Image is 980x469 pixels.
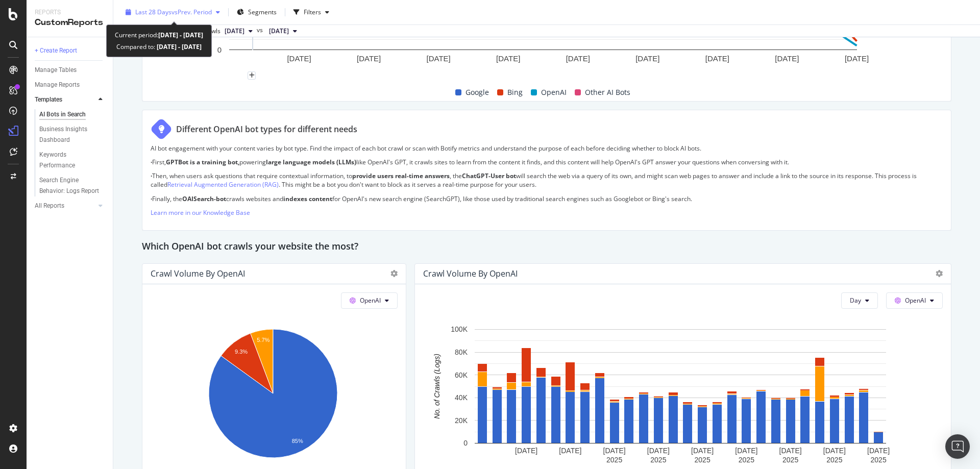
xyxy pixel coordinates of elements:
[142,239,358,255] h2: Which OpenAI bot crawls your website the most?
[151,324,395,467] svg: A chart.
[39,150,96,171] div: Keywords Performance
[35,201,64,211] div: All Reports
[496,54,520,63] text: [DATE]
[871,456,887,464] text: 2025
[695,456,710,464] text: 2025
[155,42,202,51] b: [DATE] - [DATE]
[217,45,222,54] text: 0
[304,8,321,16] div: Filters
[35,94,62,105] div: Templates
[841,292,878,309] button: Day
[341,292,398,309] button: OpenAI
[357,54,381,63] text: [DATE]
[423,324,938,467] svg: A chart.
[650,456,666,464] text: 2025
[463,439,468,447] text: 0
[287,54,311,63] text: [DATE]
[823,447,846,455] text: [DATE]
[39,175,100,196] div: Search Engine Behavior: Logs Report
[35,17,105,29] div: CustomReports
[606,456,622,464] text: 2025
[171,8,212,16] span: vs Prev. Period
[248,8,277,16] span: Segments
[233,4,281,20] button: Segments
[151,171,943,189] p: Then, when users ask questions that require contextual information, to , the will search the web ...
[182,194,226,203] strong: OAISearch-bot
[265,25,301,37] button: [DATE]
[559,447,581,455] text: [DATE]
[151,194,152,203] strong: ·
[635,54,659,63] text: [DATE]
[515,447,537,455] text: [DATE]
[845,54,869,63] text: [DATE]
[705,54,729,63] text: [DATE]
[269,27,289,36] span: 2025 Aug. 30th
[566,54,590,63] text: [DATE]
[39,124,106,145] a: Business Insights Dashboard
[142,239,951,255] div: Which OpenAI bot crawls your website the most?
[455,416,468,425] text: 20K
[151,268,245,279] div: Crawl Volume by OpenAI
[451,325,468,333] text: 100K
[585,86,630,98] span: Other AI Bots
[167,180,279,189] a: Retrieval Augmented Generation (RAG)
[176,124,357,135] div: Different OpenAI bot types for different needs
[423,268,518,279] div: Crawl Volume by OpenAI
[283,194,332,203] strong: indexes content
[867,447,890,455] text: [DATE]
[39,150,106,171] a: Keywords Performance
[775,54,799,63] text: [DATE]
[735,447,757,455] text: [DATE]
[158,31,203,39] b: [DATE] - [DATE]
[289,4,333,20] button: Filters
[235,349,248,355] text: 9.3%
[35,45,77,56] div: + Create Report
[292,438,303,444] text: 85%
[151,194,943,203] p: Finally, the crawls websites and for OpenAI's new search engine (SearchGPT), like those used by t...
[35,65,77,76] div: Manage Tables
[905,296,926,305] span: OpenAI
[465,86,489,98] span: Google
[266,158,356,166] strong: large language models (LLMs)
[166,158,239,166] strong: GPTBot is a training bot,
[779,447,802,455] text: [DATE]
[427,54,451,63] text: [DATE]
[225,27,244,36] span: 2025 Sep. 27th
[541,86,567,98] span: OpenAI
[116,41,202,53] div: Compared to:
[455,348,468,356] text: 80K
[257,337,269,343] text: 5.7%
[248,71,256,80] div: plus
[886,292,943,309] button: OpenAI
[257,26,265,35] span: vs
[151,144,943,153] p: AI bot engagement with your content varies by bot type. Find the impact of each bot crawl or scan...
[35,94,95,105] a: Templates
[360,296,381,305] span: OpenAI
[691,447,714,455] text: [DATE]
[352,171,450,180] strong: provide users real-time answers
[35,80,106,90] a: Manage Reports
[782,456,798,464] text: 2025
[35,45,106,56] a: + Create Report
[35,65,106,76] a: Manage Tables
[739,456,754,464] text: 2025
[35,8,105,17] div: Reports
[35,201,95,211] a: All Reports
[433,354,441,419] text: No. of Crawls (Logs)
[151,208,250,217] a: Learn more in our Knowledge Base
[151,158,943,166] p: First, powering like OpenAI's GPT, it crawls sites to learn from the content it finds, and this c...
[462,171,516,180] strong: ChatGPT-User bot
[35,80,80,90] div: Manage Reports
[850,296,861,305] span: Day
[603,447,626,455] text: [DATE]
[151,158,152,166] strong: ·
[135,8,171,16] span: Last 28 Days
[115,29,203,41] div: Current period:
[507,86,523,98] span: Bing
[151,171,152,180] strong: ·
[39,175,106,196] a: Search Engine Behavior: Logs Report
[826,456,842,464] text: 2025
[39,109,106,120] a: AI Bots in Search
